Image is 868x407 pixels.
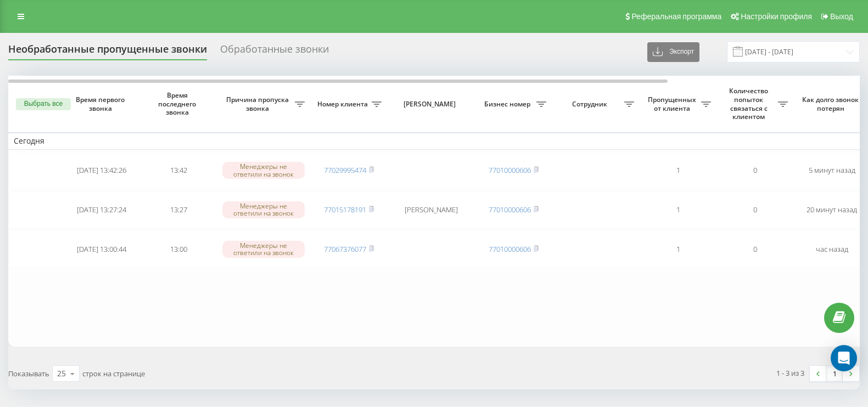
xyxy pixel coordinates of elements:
[647,42,699,62] button: Экспорт
[324,244,366,254] a: 77067376077
[222,162,305,178] div: Менеджеры не ответили на звонок
[640,230,716,268] td: 1
[640,191,716,229] td: 1
[489,244,531,254] a: 77010000606
[640,152,716,189] td: 1
[776,368,804,378] div: 1 - 3 из 3
[140,152,217,189] td: 13:42
[557,100,624,109] span: Сотрудник
[8,43,207,60] div: Необработанные пропущенные звонки
[716,152,793,189] td: 0
[63,152,140,189] td: [DATE] 13:42:26
[489,165,531,175] a: 77010000606
[830,12,853,21] span: Выход
[222,241,305,257] div: Менеджеры не ответили на звонок
[645,95,701,112] span: Пропущенных от клиента
[149,91,208,117] span: Время последнего звонка
[831,345,857,371] div: Open Intercom Messenger
[8,369,49,378] span: Показывать
[140,230,217,268] td: 13:00
[716,230,793,268] td: 0
[324,205,366,214] a: 77015178191
[324,165,366,175] a: 77029995474
[222,201,305,218] div: Менеджеры не ответили на звонок
[716,191,793,229] td: 0
[489,205,531,214] a: 77010000606
[722,87,778,121] span: Количество попыток связаться с клиентом
[222,95,295,112] span: Причина пропуска звонка
[396,100,466,109] span: [PERSON_NAME]
[63,230,140,268] td: [DATE] 13:00:44
[140,191,217,229] td: 13:27
[72,95,131,112] span: Время первого звонка
[387,191,475,229] td: [PERSON_NAME]
[480,100,536,109] span: Бизнес номер
[802,95,861,112] span: Как долго звонок потерян
[63,191,140,229] td: [DATE] 13:27:24
[741,12,812,21] span: Настройки профиля
[316,100,372,109] span: Номер клиента
[631,12,721,21] span: Реферальная программа
[220,43,329,60] div: Обработанные звонки
[826,366,843,381] a: 1
[57,368,66,379] div: 25
[82,369,145,378] span: строк на странице
[16,98,71,110] button: Выбрать все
